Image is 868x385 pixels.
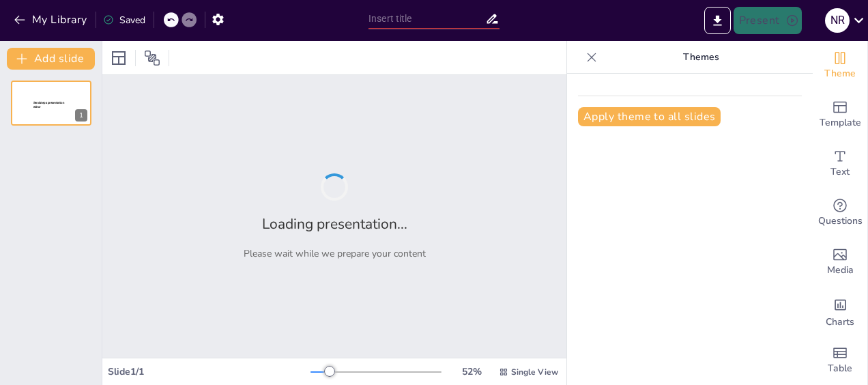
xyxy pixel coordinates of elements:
div: N R [825,8,850,33]
input: Insert title [368,9,485,29]
span: Charts [826,315,854,330]
button: Add slide [7,48,95,70]
div: Add text boxes [813,139,867,188]
div: Add charts and graphs [813,287,867,336]
p: Please wait while we prepare your content [244,247,426,260]
span: Questions [818,214,863,229]
span: Single View [511,367,558,377]
span: Sendsteps presentation editor [33,101,64,109]
span: Position [144,50,160,66]
div: Get real-time input from your audience [813,188,867,238]
div: Slide 1 / 1 [108,365,310,378]
div: 1 [75,109,87,122]
div: Add a table [813,336,867,385]
button: N R [825,7,850,34]
span: Text [830,165,850,180]
button: Present [734,7,802,34]
button: My Library [10,9,93,31]
button: Export to PowerPoint [704,7,731,34]
div: Add images, graphics, shapes or video [813,238,867,287]
p: Themes [603,41,799,74]
h2: Loading presentation... [262,214,407,233]
span: Theme [824,66,856,81]
div: Saved [103,14,145,27]
button: Apply theme to all slides [578,107,721,126]
div: Layout [108,47,130,69]
div: 1 [11,81,91,126]
span: Template [820,115,861,130]
span: Media [827,263,854,278]
div: Add ready made slides [813,90,867,139]
div: Change the overall theme [813,41,867,90]
div: 52 % [455,365,488,378]
span: Table [828,361,852,376]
